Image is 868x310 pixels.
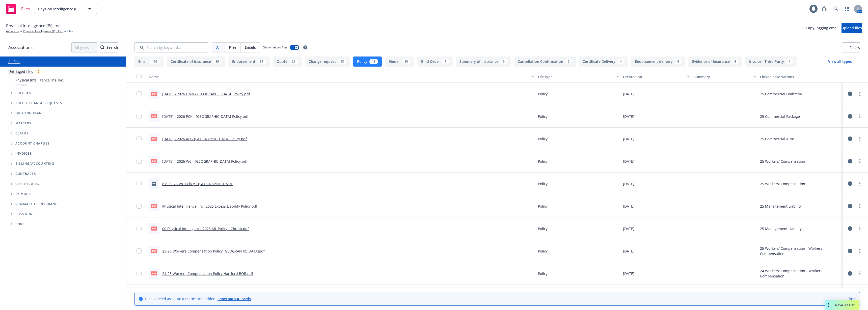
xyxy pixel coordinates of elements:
span: pdf [151,159,157,163]
span: Contracts [15,172,36,175]
a: Report a Bug [819,4,829,14]
div: 25 Workers' Compensation - Workers Compensation [760,246,841,256]
a: more [857,181,863,187]
span: Files [229,45,236,50]
span: All [216,45,221,50]
div: 25 Workers' Compensation [760,181,805,186]
span: Policy [538,159,548,164]
span: Filters [843,45,860,50]
span: Account [15,83,64,87]
input: Toggle Row Selected [137,91,142,96]
a: more [857,136,863,142]
span: [DATE] [623,181,634,186]
a: [DATE] - 2026 WC - [GEOGRAPHIC_DATA] Policy.pdf [162,159,248,164]
button: Summary of Insurance [456,57,511,67]
span: Policy [538,226,548,231]
div: 4 [732,59,739,64]
button: Linked associations [758,71,843,83]
input: Toggle Row Selected [137,226,142,231]
a: Files [4,2,32,16]
button: Certificate of insurance [167,57,225,67]
div: 25 Management Liability [760,226,802,231]
span: [DATE] [623,114,634,119]
button: SearchSearch [100,42,118,52]
button: Bind Order [417,57,453,67]
span: Account charges [15,142,49,145]
span: Billing/Accounting [15,162,55,165]
div: Tree Example [0,76,126,159]
button: Upload files [842,23,862,33]
span: Policy [538,204,548,209]
a: Physical Intelligence, Inc. 2025 Excess Liability Policy.pdf [162,204,257,209]
span: Files labeled as "Auto ID card" are hidden. [145,296,251,301]
a: 00 Physical Intelligence 2025 ML Policy - Chubb.pdf [162,226,249,231]
button: Policy [353,57,382,67]
span: pdf [151,249,157,253]
a: Show auto ID cards [218,296,251,301]
span: Summary of insurance [15,203,60,206]
span: pdf [151,114,157,118]
div: 24 Workers' Compensation - Workers Compensation [760,268,841,279]
div: 4 [675,59,682,64]
span: Nova Assist [835,303,855,307]
span: Matters [15,122,31,125]
div: 4 [617,59,624,64]
div: Drag to move [825,300,831,310]
button: Endorsement [228,57,270,67]
a: more [857,248,863,254]
button: Copy logging email [806,23,838,33]
span: [DATE] [623,248,634,254]
span: Emails [245,45,256,50]
span: Policy [538,248,548,254]
span: Quoting plans [15,112,44,115]
div: 7 [442,59,449,64]
a: more [857,270,863,276]
div: 13 [338,59,346,64]
input: Toggle Row Selected [137,271,142,276]
svg: Search [100,45,104,49]
span: BORs [15,223,25,226]
div: File type [538,74,613,79]
a: Accounts [6,29,19,34]
span: pdf [151,271,157,275]
button: Evidence of Insurance [688,57,742,67]
span: Certificates [15,182,39,185]
span: Show nested files [263,45,288,49]
div: 39 [213,59,222,64]
div: Summary [694,74,750,79]
div: 10 [402,59,411,64]
a: 8.8.25-26 WC Policy - [GEOGRAPHIC_DATA] [162,181,233,186]
div: 13 [369,59,378,64]
div: 5 [565,59,572,64]
div: 4 [786,59,793,64]
span: Physical Intelligence (Pi), Inc. [6,22,61,29]
a: [DATE] - 2026 UMB - [GEOGRAPHIC_DATA] Policy.pdf [162,92,250,96]
button: Filters [843,42,860,52]
button: View all types [820,57,860,67]
a: Search [831,4,841,14]
a: All files [8,59,20,64]
span: [DATE] [623,204,634,209]
button: Created on [621,71,692,83]
button: Name [147,71,536,83]
div: Linked associations [760,74,841,79]
span: Invoices [15,152,32,155]
a: more [857,91,863,97]
a: 25-26 Workers Compensation Policy [GEOGRAPHIC_DATA]pdf [162,249,265,253]
span: [DATE] [623,226,634,231]
div: 25 Commercial Package [760,114,800,119]
input: Toggle Row Selected [137,181,142,186]
input: Toggle Row Selected [137,136,142,141]
span: Physical Intelligence (Pi), Inc. [15,77,64,83]
button: Change request [305,57,350,67]
input: Select all [137,74,142,79]
a: Untriaged files [8,69,33,74]
span: pdf [151,227,157,230]
a: more [857,226,863,232]
span: Loss Runs [15,213,35,216]
button: Invoice - Third Party [745,57,797,67]
div: 25 Management Liability [760,204,802,209]
button: Binder [385,57,414,67]
span: Files [21,7,30,11]
div: 25 Commercial Umbrella [760,91,802,97]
